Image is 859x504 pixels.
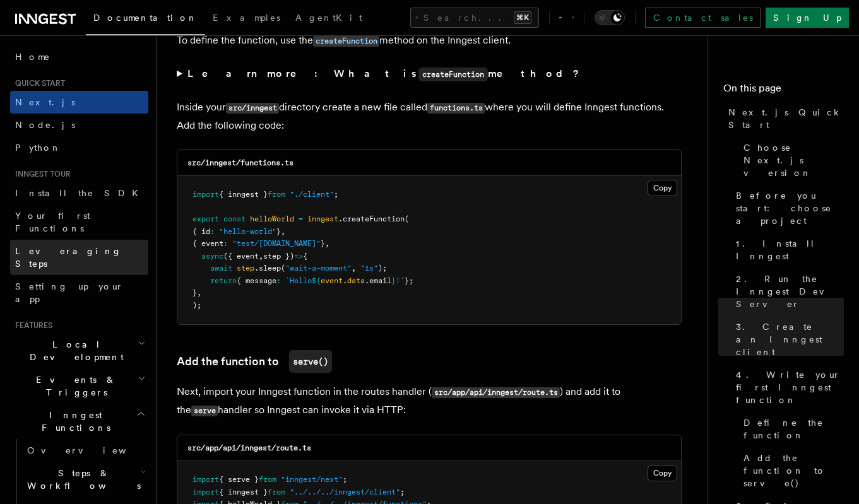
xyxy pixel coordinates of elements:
[378,264,387,273] span: );
[10,91,148,114] a: Next.js
[27,445,157,455] span: Overview
[191,406,218,416] code: serve
[187,158,293,167] code: src/inngest/functions.ts
[177,65,682,83] summary: Learn more: What iscreateFunctionmethod?
[22,462,148,497] button: Steps & Workflows
[193,190,219,199] span: import
[743,416,844,442] span: Define the function
[648,465,677,481] button: Copy
[731,363,844,411] a: 4. Write your first Inngest function
[197,288,201,297] span: ,
[295,13,362,23] span: AgentKit
[10,373,138,399] span: Events & Triggers
[276,227,281,236] span: }
[290,488,400,496] span: "../../../inngest/client"
[321,239,325,248] span: }
[237,264,254,273] span: step
[728,106,844,131] span: Next.js Quick Start
[15,246,122,269] span: Leveraging Steps
[10,333,148,368] button: Local Development
[10,320,52,331] span: Features
[210,264,232,273] span: await
[210,276,237,285] span: return
[193,227,210,236] span: { id
[10,45,148,68] a: Home
[343,276,347,285] span: .
[396,276,405,285] span: !`
[15,120,75,130] span: Node.js
[210,227,215,236] span: :
[177,350,332,373] a: Add the function toserve()
[15,143,61,153] span: Python
[743,452,844,489] span: Add the function to serve()
[193,288,197,297] span: }
[86,4,205,35] a: Documentation
[15,97,75,107] span: Next.js
[15,281,124,304] span: Setting up your app
[418,67,488,81] code: createFunction
[432,387,560,398] code: src/app/api/inngest/route.ts
[22,467,141,492] span: Steps & Workflows
[731,232,844,267] a: 1. Install Inngest
[338,214,405,223] span: .createFunction
[281,475,343,484] span: "inngest/next"
[736,237,844,262] span: 1. Install Inngest
[219,475,259,484] span: { serve }
[736,320,844,358] span: 3. Create an Inngest client
[731,267,844,315] a: 2. Run the Inngest Dev Server
[10,404,148,439] button: Inngest Functions
[223,214,246,223] span: const
[738,136,844,184] a: Choose Next.js version
[193,301,201,310] span: );
[766,8,849,28] a: Sign Up
[313,36,379,47] code: createFunction
[352,264,356,273] span: ,
[400,488,405,496] span: ;
[237,276,276,285] span: { message
[289,350,332,373] code: serve()
[10,409,136,434] span: Inngest Functions
[10,368,148,404] button: Events & Triggers
[281,227,285,236] span: ,
[738,411,844,447] a: Define the function
[187,67,582,79] strong: Learn more: What is method?
[10,114,148,136] a: Node.js
[303,252,307,261] span: {
[193,475,219,484] span: import
[10,204,148,240] a: Your first Functions
[347,276,365,285] span: data
[10,338,138,363] span: Local Development
[250,214,294,223] span: helloWorld
[223,252,259,261] span: ({ event
[595,10,625,25] button: Toggle dark mode
[405,214,409,223] span: (
[226,103,279,114] code: src/inngest
[307,214,338,223] span: inngest
[10,78,65,88] span: Quick start
[177,98,682,134] p: Inside your directory create a new file called where you will define Inngest functions. Add the f...
[731,315,844,363] a: 3. Create an Inngest client
[365,276,391,285] span: .email
[360,264,378,273] span: "1s"
[219,227,276,236] span: "hello-world"
[219,190,268,199] span: { inngest }
[10,136,148,159] a: Python
[232,239,321,248] span: "test/[DOMAIN_NAME]"
[10,169,71,179] span: Inngest tour
[15,188,146,198] span: Install the SDK
[263,252,294,261] span: step })
[193,488,219,496] span: import
[177,32,682,50] p: To define the function, use the method on the Inngest client.
[268,488,285,496] span: from
[193,239,223,248] span: { event
[268,190,285,199] span: from
[321,276,343,285] span: event
[285,276,312,285] span: `Hello
[223,239,228,248] span: :
[738,447,844,495] a: Add the function to serve()
[743,141,844,179] span: Choose Next.js version
[15,211,90,233] span: Your first Functions
[343,475,347,484] span: ;
[312,276,321,285] span: ${
[405,276,413,285] span: };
